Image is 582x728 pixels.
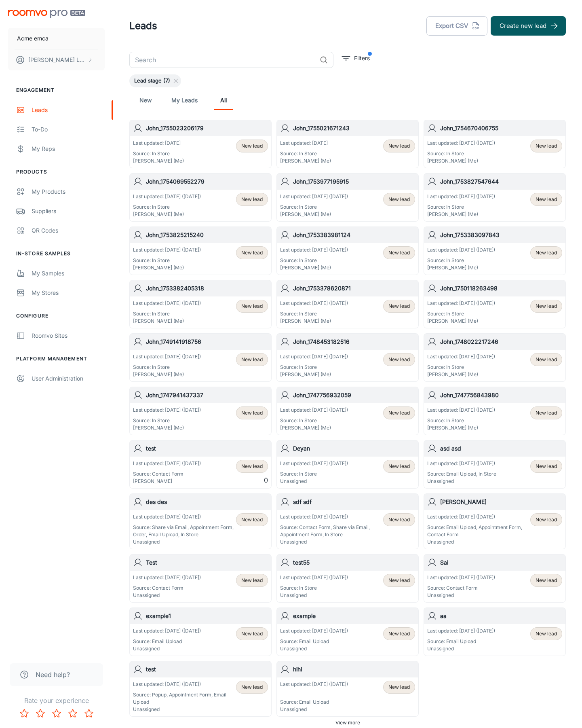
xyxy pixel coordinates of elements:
span: New lead [536,577,557,584]
p: Source: In Store [133,310,201,317]
a: aaLast updated: [DATE] ([DATE])Source: Email UploadUnassignedNew lead [424,607,566,656]
p: Source: Contact Form, Share via Email, Appointment Form, In Store [280,524,383,538]
p: Last updated: [DATE] ([DATE]) [280,513,383,521]
a: SaiLast updated: [DATE] ([DATE])Source: Contact FormUnassignedNew lead [424,554,566,603]
a: John_1749141918756Last updated: [DATE] ([DATE])Source: In Store[PERSON_NAME] (Me)New lead [129,333,272,382]
p: [PERSON_NAME] (Me) [280,211,348,218]
p: Source: In Store [427,150,495,157]
p: Last updated: [DATE] ([DATE]) [133,353,201,360]
h1: Leads [129,19,157,33]
p: [PERSON_NAME] (Me) [427,157,495,165]
p: [PERSON_NAME] (Me) [280,371,348,378]
button: Rate 4 star [65,705,81,722]
h6: John_1753383981124 [293,231,415,239]
span: New lead [388,684,410,691]
p: Last updated: [DATE] ([DATE]) [280,246,348,254]
h6: John_1753378620871 [293,284,415,293]
p: [PERSON_NAME] (Me) [427,317,495,325]
button: filter [340,52,372,65]
button: Rate 2 star [32,705,48,722]
p: Last updated: [DATE] ([DATE]) [427,193,495,200]
p: [PERSON_NAME] (Me) [133,157,184,165]
p: Unassigned [133,592,201,599]
p: Source: In Store [427,417,495,424]
input: Search [129,52,316,68]
p: Source: Email Upload, Appointment Form, Contact Form [427,524,530,538]
h6: John_1753825215240 [146,231,268,239]
div: Suppliers [32,207,105,216]
h6: example1 [146,612,268,620]
p: Unassigned [133,538,236,546]
p: Last updated: [DATE] ([DATE]) [280,681,348,688]
a: My Leads [171,91,198,110]
a: test55Last updated: [DATE] ([DATE])Source: In StoreUnassignedNew lead [276,554,419,603]
p: Source: In Store [280,150,331,157]
p: Source: In Store [133,203,201,211]
p: [PERSON_NAME] (Me) [280,264,348,271]
button: Rate 3 star [48,705,65,722]
button: Rate 1 star [16,705,32,722]
span: New lead [388,249,410,256]
a: des desLast updated: [DATE] ([DATE])Source: Share via Email, Appointment Form, Order, Email Uploa... [129,493,272,549]
p: Last updated: [DATE] ([DATE]) [133,246,201,254]
div: To-do [32,125,105,134]
span: New lead [241,196,263,203]
p: [PERSON_NAME] (Me) [133,211,201,218]
p: [PERSON_NAME] (Me) [280,424,348,432]
span: New lead [241,303,263,310]
span: New lead [388,630,410,637]
p: Source: In Store [427,364,495,371]
div: Lead stage (7) [129,74,181,87]
p: [PERSON_NAME] (Me) [133,264,201,271]
p: [PERSON_NAME] (Me) [133,317,201,325]
span: New lead [388,303,410,310]
p: Source: In Store [133,150,184,157]
span: New lead [241,409,263,417]
p: Last updated: [DATE] [133,140,184,147]
h6: John_1753383097843 [440,231,562,239]
h6: John_1755021671243 [293,124,415,133]
p: Source: Share via Email, Appointment Form, Order, Email Upload, In Store [133,524,236,538]
p: [PERSON_NAME] (Me) [427,371,495,378]
h6: sdf sdf [293,497,415,506]
span: New lead [388,516,410,523]
div: User Administration [32,374,105,383]
h6: John_1747756843980 [440,391,562,400]
p: Source: In Store [133,417,201,424]
p: Source: In Store [280,470,348,478]
p: [PERSON_NAME] [133,478,201,485]
a: asd asdLast updated: [DATE] ([DATE])Source: Email Upload, In StoreUnassignedNew lead [424,440,566,489]
a: John_1747756932059Last updated: [DATE] ([DATE])Source: In Store[PERSON_NAME] (Me)New lead [276,387,419,435]
p: Source: Contact Form [133,584,201,592]
p: Source: In Store [280,584,348,592]
p: Last updated: [DATE] ([DATE]) [427,574,495,581]
span: Need help? [36,670,70,679]
span: New lead [388,577,410,584]
p: Last updated: [DATE] ([DATE]) [427,513,530,521]
p: Source: Contact Form [133,470,201,478]
span: New lead [536,356,557,363]
a: John_1753383981124Last updated: [DATE] ([DATE])Source: In Store[PERSON_NAME] (Me)New lead [276,226,419,275]
h6: des des [146,497,268,506]
p: Last updated: [DATE] ([DATE]) [133,574,201,581]
p: [PERSON_NAME] (Me) [427,211,495,218]
button: Export CSV [426,16,487,36]
span: View more [335,719,360,726]
p: Last updated: [DATE] ([DATE]) [280,627,348,635]
p: Last updated: [DATE] ([DATE]) [427,627,495,635]
div: My Products [32,187,105,196]
p: Last updated: [DATE] ([DATE]) [280,300,348,307]
p: Acme emca [17,34,48,43]
p: [PERSON_NAME] Leaptools [28,55,85,64]
a: John_1753382405318Last updated: [DATE] ([DATE])Source: In Store[PERSON_NAME] (Me)New lead [129,280,272,328]
span: New lead [536,409,557,417]
a: John_1747941437337Last updated: [DATE] ([DATE])Source: In Store[PERSON_NAME] (Me)New lead [129,387,272,435]
p: Source: Email Upload [427,638,495,645]
a: John_1750118263498Last updated: [DATE] ([DATE])Source: In Store[PERSON_NAME] (Me)New lead [424,280,566,328]
a: John_1754670406755Last updated: [DATE] ([DATE])Source: In Store[PERSON_NAME] (Me)New lead [424,120,566,168]
p: Source: Contact Form [427,584,495,592]
span: New lead [536,463,557,470]
a: John_1748022217246Last updated: [DATE] ([DATE])Source: In Store[PERSON_NAME] (Me)New lead [424,333,566,382]
p: Last updated: [DATE] ([DATE]) [133,300,201,307]
p: Last updated: [DATE] ([DATE]) [133,406,201,414]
